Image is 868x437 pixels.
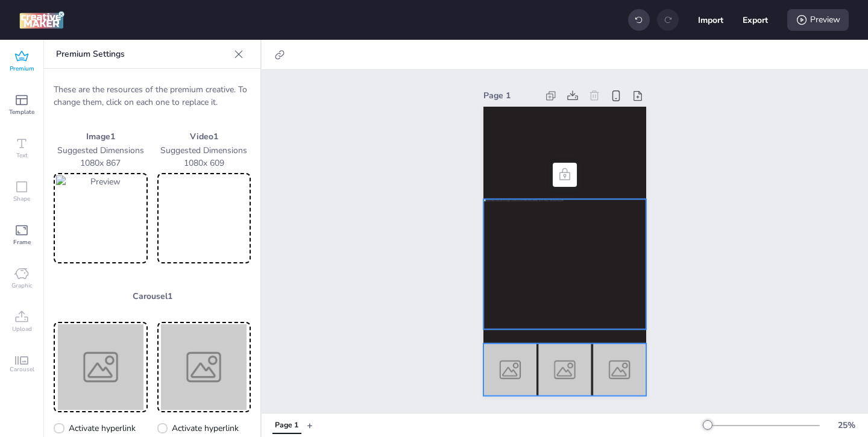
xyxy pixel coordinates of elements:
p: Carousel 1 [54,290,251,303]
img: Preview [160,324,249,410]
p: These are the resources of the premium creative. To change them, click on each one to replace it. [54,83,251,108]
span: Text [16,151,28,160]
p: 1080 x 609 [157,157,251,169]
img: Preview [56,324,145,410]
span: Frame [13,237,31,247]
button: Import [698,7,723,33]
p: Image 1 [54,130,148,143]
div: 25 % [832,419,861,432]
p: Suggested Dimensions [54,144,148,157]
img: logo Creative Maker [19,11,64,29]
div: Page 1 [275,420,298,431]
div: Tabs [266,415,307,436]
img: Preview [56,175,145,261]
p: Suggested Dimensions [157,144,251,157]
span: Activate hyperlink [172,422,239,435]
span: Template [9,107,34,117]
span: Activate hyperlink [69,422,136,435]
button: Export [743,7,768,33]
button: + [307,415,313,436]
span: Premium [10,64,34,74]
span: Carousel [10,365,34,374]
span: Upload [12,324,32,334]
div: Preview [787,9,849,31]
p: 1080 x 867 [54,157,148,169]
span: Graphic [11,281,33,291]
span: Shape [13,194,30,204]
p: Video 1 [157,130,251,143]
p: Premium Settings [56,40,229,69]
div: Page 1 [483,89,538,102]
